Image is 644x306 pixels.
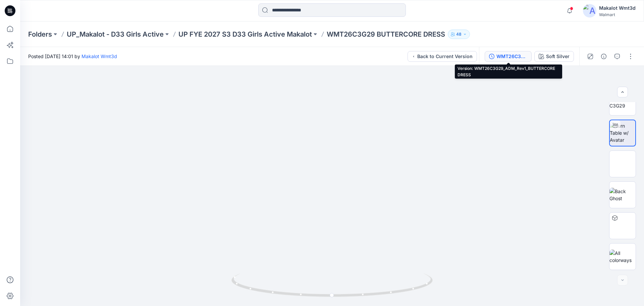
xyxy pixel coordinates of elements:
[610,122,635,143] img: Turn Table w/ Avatar
[67,30,164,39] a: UP_Makalot - D33 Girls Active
[598,51,609,62] button: Details
[178,30,312,39] a: UP FYE 2027 S3 D33 Girls Active Makalot
[485,51,532,62] button: WMT26C3G29_ADM_Rev1_BUTTERCORE DRESS
[456,31,462,38] p: 48
[609,213,636,239] img: WMT26C3G29_ADM_Rev1_BUTTERCORE DRESS Soft Silver
[28,53,117,60] span: Posted [DATE] 14:01 by
[28,30,52,39] a: Folders
[327,30,445,39] p: WMT26C3G29 BUTTERCORE DRESS
[408,51,477,62] button: Back to Current Version
[82,53,117,59] a: Makalot Wmt3d
[448,30,470,39] button: 48
[609,188,636,202] img: Back Ghost
[583,4,596,17] img: avatar
[609,95,636,109] img: WMT26C3G29
[609,250,636,264] img: All colorways
[496,53,527,60] div: WMT26C3G29_ADM_Rev1_BUTTERCORE DRESS
[599,12,636,17] div: Walmart
[534,51,574,62] button: Soft Silver
[546,53,570,60] div: Soft Silver
[599,4,636,12] div: Makalot Wmt3d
